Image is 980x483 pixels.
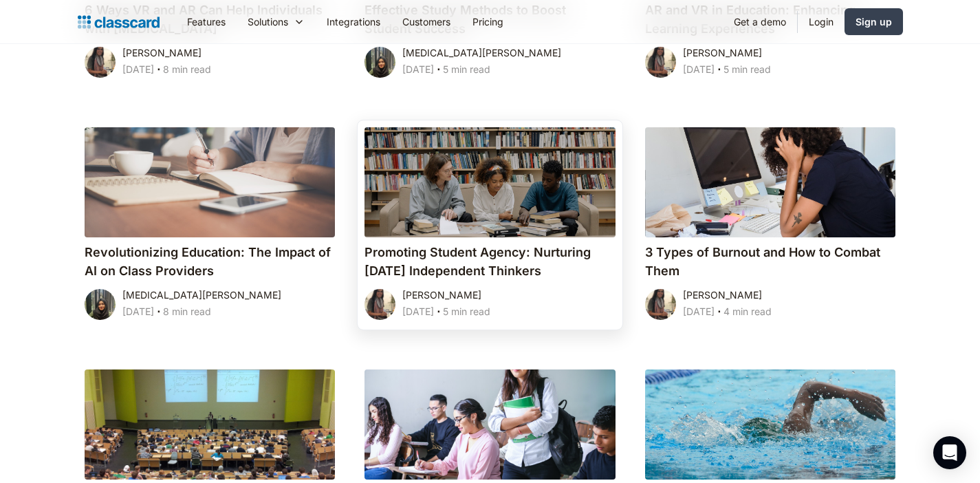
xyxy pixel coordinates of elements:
[683,45,762,61] div: [PERSON_NAME]
[402,303,434,320] div: [DATE]
[154,303,163,323] div: ‧
[154,61,163,80] div: ‧
[316,6,391,37] a: Integrations
[402,45,561,61] div: [MEDICAL_DATA][PERSON_NAME]
[933,436,966,469] div: Open Intercom Messenger
[723,303,772,320] div: 4 min read
[434,303,443,323] div: ‧
[237,6,316,37] div: Solutions
[723,6,797,37] a: Get a demo
[402,287,481,303] div: [PERSON_NAME]
[358,120,622,330] a: Promoting Student Agency: Nurturing [DATE] Independent Thinkers[PERSON_NAME][DATE]‧5 min read
[122,287,281,303] div: [MEDICAL_DATA][PERSON_NAME]
[715,61,723,80] div: ‧
[798,6,845,37] a: Login
[78,12,160,32] a: home
[723,61,771,78] div: 5 min read
[856,14,892,29] div: Sign up
[122,45,202,61] div: [PERSON_NAME]
[364,243,616,280] h4: Promoting Student Agency: Nurturing [DATE] Independent Thinkers
[122,303,154,320] div: [DATE]
[85,243,336,280] h4: Revolutionizing Education: The Impact of AI on Class Providers
[122,61,154,78] div: [DATE]
[402,61,434,78] div: [DATE]
[683,61,715,78] div: [DATE]
[645,243,896,280] h4: 3 Types of Burnout and How to Combat Them
[163,61,211,78] div: 8 min read
[176,6,237,37] a: Features
[391,6,461,37] a: Customers
[845,8,903,35] a: Sign up
[434,61,443,80] div: ‧
[683,287,762,303] div: [PERSON_NAME]
[163,303,211,320] div: 8 min read
[715,303,723,323] div: ‧
[443,61,490,78] div: 5 min read
[78,120,342,330] a: Revolutionizing Education: The Impact of AI on Class Providers[MEDICAL_DATA][PERSON_NAME][DATE]‧8...
[443,303,490,320] div: 5 min read
[683,303,715,320] div: [DATE]
[248,14,288,29] div: Solutions
[638,120,903,330] a: 3 Types of Burnout and How to Combat Them[PERSON_NAME][DATE]‧4 min read
[461,6,514,37] a: Pricing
